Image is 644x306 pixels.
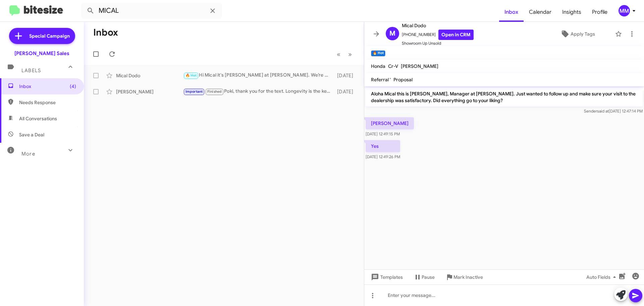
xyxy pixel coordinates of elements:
[21,151,35,157] span: More
[334,72,359,79] div: [DATE]
[333,47,356,61] nav: Page navigation example
[371,63,385,69] span: Honda
[116,88,183,95] div: [PERSON_NAME]
[19,115,57,122] span: All Conversations
[597,108,609,114] span: said at
[619,5,630,16] div: MM
[438,30,474,40] a: Open in CRM
[408,271,440,283] button: Pause
[557,2,587,22] a: Insights
[366,88,643,106] p: Aloha Mical this is [PERSON_NAME], Manager at [PERSON_NAME]. Just wanted to follow up and make su...
[388,63,398,69] span: Cr-V
[366,140,400,152] p: Yes
[371,77,391,83] span: Referral '
[366,131,400,136] span: [DATE] 12:49:15 PM
[571,28,595,40] span: Apply Tags
[389,28,395,39] span: M
[207,89,222,94] span: Finished
[393,77,413,83] span: Proposal
[185,73,197,78] span: 🔥 Hot
[366,117,414,129] p: [PERSON_NAME]
[116,72,183,79] div: Mical Dodo
[401,63,438,69] span: [PERSON_NAME]
[19,83,76,90] span: Inbox
[371,50,385,56] small: 🔥 Hot
[499,2,524,22] a: Inbox
[183,88,334,95] div: Poki, thank you for the text. Longevity is the key for any business. Some of the businesses out t...
[183,72,334,79] div: Hi Mical it's [PERSON_NAME] at [PERSON_NAME]. We’re celebrating [DATE] with huge discounts on the...
[21,68,41,74] span: Labels
[81,3,222,19] input: Search
[453,271,483,283] span: Mark Inactive
[587,2,613,22] a: Profile
[581,271,624,283] button: Auto Fields
[9,28,75,44] a: Special Campaign
[524,2,557,22] a: Calendar
[333,47,344,61] button: Previous
[337,50,340,58] span: «
[344,47,356,61] button: Next
[440,271,488,283] button: Mark Inactive
[364,271,408,283] button: Templates
[422,271,435,283] span: Pause
[402,40,474,47] span: Showroom Up Unsold
[14,50,69,57] div: [PERSON_NAME] Sales
[70,83,76,90] span: (4)
[584,108,643,114] span: Sender [DATE] 12:47:14 PM
[19,131,44,138] span: Save a Deal
[334,88,359,95] div: [DATE]
[586,271,619,283] span: Auto Fields
[366,154,400,159] span: [DATE] 12:49:26 PM
[613,5,637,16] button: MM
[29,33,70,39] span: Special Campaign
[185,89,203,94] span: Important
[402,21,474,30] span: Mical Dodo
[370,271,403,283] span: Templates
[402,30,474,40] span: [PHONE_NUMBER]
[543,28,612,40] button: Apply Tags
[19,99,76,106] span: Needs Response
[93,27,118,38] h1: Inbox
[348,50,352,58] span: »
